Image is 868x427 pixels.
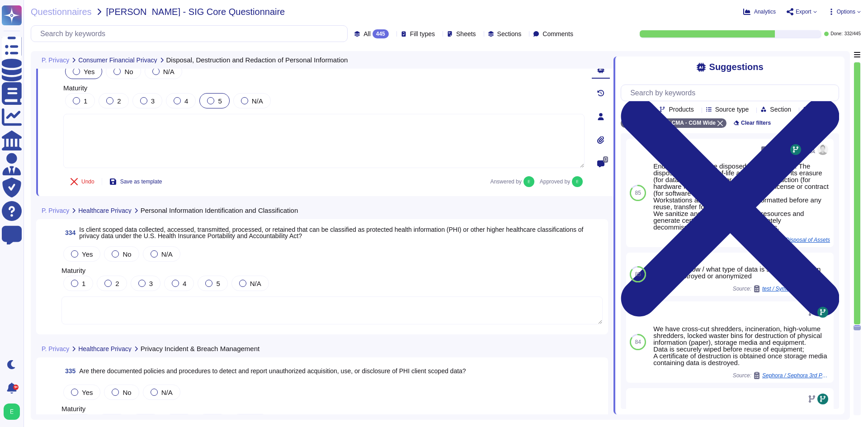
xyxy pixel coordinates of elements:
[78,207,132,214] span: Healthcare Privacy
[635,339,641,345] span: 84
[81,179,94,184] span: Undo
[218,97,222,105] span: 5
[572,176,583,187] img: user
[84,68,94,75] span: Yes
[524,176,534,187] img: user
[410,31,435,37] span: Fill types
[115,280,119,287] span: 2
[82,250,93,258] span: Yes
[78,346,132,352] span: Healthcare Privacy
[540,179,570,184] span: Approved by
[123,389,131,396] span: No
[844,32,861,36] span: 332 / 445
[161,389,173,396] span: N/A
[123,250,131,258] span: No
[61,267,85,274] span: Maturity
[456,31,476,37] span: Sheets
[106,7,285,16] span: [PERSON_NAME] - SIG Core Questionnaire
[796,9,811,14] span: Export
[149,280,153,287] span: 3
[817,144,828,155] img: user
[653,325,830,366] div: We have cross-cut shredders, incineration, high-volume shredders, locked waster bins for destruct...
[141,207,298,214] span: Personal Information Identification and Classification
[13,385,19,390] div: 9+
[497,31,522,37] span: Sections
[635,272,641,277] span: 85
[102,173,170,191] button: Save as template
[141,345,259,352] span: Privacy Incident & Breach Management
[82,389,93,396] span: Yes
[250,280,261,287] span: N/A
[79,367,466,375] span: Are there documented policies and procedures to detect and report unauthorized acquisition, use, ...
[61,230,75,236] span: 334
[837,9,855,14] span: Options
[151,97,155,105] span: 3
[184,97,188,105] span: 4
[216,280,220,287] span: 5
[63,84,87,92] span: Maturity
[733,372,830,379] span: Source:
[4,404,20,420] img: user
[84,97,87,105] span: 1
[61,405,85,413] span: Maturity
[31,7,92,16] span: Questionnaires
[363,31,371,37] span: All
[117,97,121,105] span: 2
[542,31,573,37] span: Comments
[373,29,389,38] div: 445
[626,85,839,101] input: Search by keywords
[754,9,776,14] span: Analytics
[252,97,263,105] span: N/A
[830,32,843,36] span: Done:
[124,68,133,75] span: No
[42,57,69,63] span: P. Privacy
[166,56,348,63] span: Disposal, Destruction and Redaction of Personal Information
[163,68,175,75] span: N/A
[42,207,69,214] span: P. Privacy
[61,368,75,374] span: 335
[762,373,830,378] span: Sephora / Sephora 3rd Party Assessment - CEVA
[2,402,26,422] button: user
[635,190,641,196] span: 85
[36,26,347,42] input: Search by keywords
[161,250,173,258] span: N/A
[603,156,608,163] span: 0
[183,280,186,287] span: 4
[79,226,583,239] span: Is client scoped data collected, accessed, transmitted, processed, or retained that can be classi...
[63,173,102,191] button: Undo
[82,280,85,287] span: 1
[743,8,776,15] button: Analytics
[78,57,157,63] span: Consumer Financial Privacy
[42,346,69,352] span: P. Privacy
[120,179,162,184] span: Save as template
[490,179,521,184] span: Answered by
